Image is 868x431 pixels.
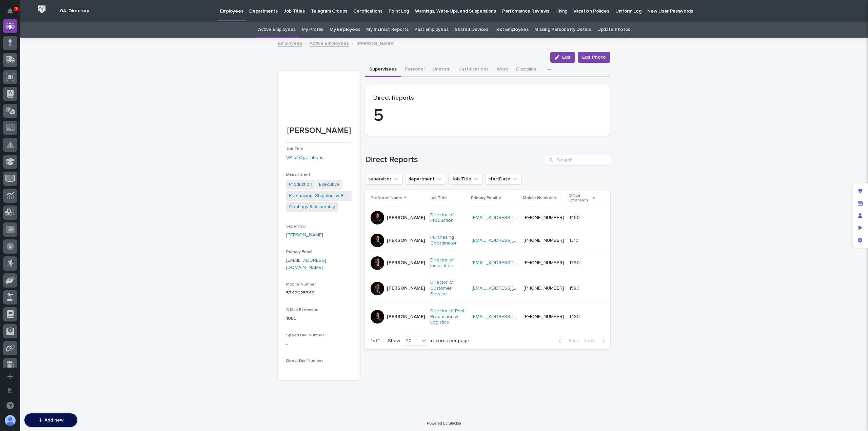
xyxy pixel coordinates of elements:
[430,308,466,325] a: Director of Post Production & Logistics
[356,39,394,47] p: [PERSON_NAME]
[289,192,349,199] a: Purchasing, Shipping, & Receiving
[387,286,425,291] p: [PERSON_NAME]
[286,341,352,348] p: -
[550,52,575,63] button: Edit
[7,139,18,150] img: Jeff Miller
[365,229,610,252] tr: [PERSON_NAME]Purchasing Coordinator [EMAIL_ADDRESS][DOMAIN_NAME] [PHONE_NUMBER]13101310
[414,22,449,38] a: Past Employees
[584,338,599,343] span: Next
[286,154,323,161] a: VP of Operations
[472,215,548,220] a: [EMAIL_ADDRESS][DOMAIN_NAME]
[524,215,564,220] a: [PHONE_NUMBER]
[569,214,581,221] p: 1450
[3,398,17,413] button: Open support chat
[115,107,123,115] button: Start new chat
[854,234,866,246] div: App settings
[534,22,591,38] a: Missing Personality Details
[569,313,581,320] p: 1480
[3,369,17,384] button: Add a new app...
[569,236,580,243] p: 1310
[365,333,385,349] p: 1 of 1
[387,314,425,320] p: [PERSON_NAME]
[472,314,548,319] a: [EMAIL_ADDRESS][DOMAIN_NAME]
[8,8,17,19] div: Notifications1
[471,194,497,202] p: Primary Email
[286,126,352,136] p: [PERSON_NAME]
[427,421,461,425] a: Powered By Stacker
[49,85,86,92] span: Onboarding Call
[60,145,74,151] span: [DATE]
[36,3,48,16] img: Workspace Logo
[23,112,86,117] div: We're available if you need us!
[278,39,302,47] a: Employees
[15,6,17,11] p: 1
[449,174,482,184] button: Job Title
[454,63,493,77] button: Certifications
[286,308,318,312] span: Office Extension
[40,83,89,95] a: 🔗Onboarding Call
[286,333,324,337] span: Speed Dial Number
[365,155,543,165] h1: Direct Reports
[7,38,123,48] p: How can we help?
[562,55,571,60] span: Edit
[3,4,17,18] button: Notifications
[854,210,866,222] div: Manage users
[286,232,323,239] a: [PERSON_NAME]
[401,63,429,77] button: Personal
[3,384,17,398] button: Open workspace settings
[494,22,529,38] a: Test Employees
[387,215,425,221] p: [PERSON_NAME]
[582,54,606,61] span: Edit Photo
[387,238,425,243] p: [PERSON_NAME]
[365,252,610,274] tr: [PERSON_NAME]Director of Installation [EMAIL_ADDRESS][DOMAIN_NAME] [PHONE_NUMBER]17901790
[569,259,581,266] p: 1790
[286,258,326,270] a: [EMAIL_ADDRESS][DOMAIN_NAME]
[365,207,610,229] tr: [PERSON_NAME]Director of Production [EMAIL_ADDRESS][DOMAIN_NAME] [PHONE_NUMBER]14501450
[493,63,512,77] button: Work
[365,302,610,331] tr: [PERSON_NAME]Director of Post Production & Logistics [EMAIL_ADDRESS][DOMAIN_NAME] [PHONE_NUMBER]1...
[854,222,866,234] div: Preview as
[485,174,521,184] button: startDate
[105,127,123,135] button: See all
[388,338,400,344] p: Show
[286,359,323,363] span: Direct Dial Number
[14,85,37,92] span: Help Docs
[4,83,40,95] a: 📖Help Docs
[365,63,401,77] button: Supervisees
[286,291,315,295] a: 5742025349
[429,63,454,77] button: Uniform
[24,413,77,427] button: Add new
[405,174,446,184] button: department
[365,274,610,302] tr: [PERSON_NAME]Director of Customer Service [EMAIL_ADDRESS][DOMAIN_NAME] [PHONE_NUMBER]15801580
[302,22,323,38] a: My Profile
[7,6,20,20] img: Stacker
[431,338,469,344] p: records per page
[403,337,419,345] div: 20
[67,160,82,165] span: Pylon
[286,250,312,254] span: Primary Email
[430,212,466,224] a: Director of Production
[56,145,59,151] span: •
[546,155,610,165] input: Search
[578,52,610,63] button: Edit Photo
[581,338,610,344] button: Next
[289,181,312,188] a: Production
[524,260,564,265] a: [PHONE_NUMBER]
[472,260,548,265] a: [EMAIL_ADDRESS][DOMAIN_NAME]
[524,314,564,319] a: [PHONE_NUMBER]
[286,224,307,229] span: Supervisor
[524,286,564,291] a: [PHONE_NUMBER]
[512,63,541,77] button: Discipline
[7,27,123,38] p: Welcome 👋
[330,22,360,38] a: My Employees
[60,8,89,14] h2: 04. Directory
[472,238,548,243] a: [EMAIL_ADDRESS][DOMAIN_NAME]
[854,185,866,197] div: Edit layout
[286,147,303,151] span: Job Title
[430,194,447,202] p: Job Title
[564,338,579,343] span: Back
[7,105,19,117] img: 1736555164131-43832dd5-751b-4058-ba23-39d91318e5a0
[373,106,602,126] p: 5
[286,282,316,287] span: Mobile Number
